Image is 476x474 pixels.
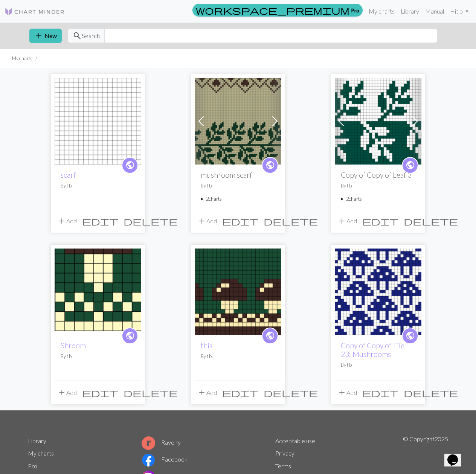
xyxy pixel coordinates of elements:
span: edit [82,216,118,226]
span: delete [264,387,318,398]
a: this [201,341,212,350]
i: public [125,328,135,343]
span: public [125,330,135,341]
i: Edit [222,216,258,226]
span: edit [82,387,118,398]
button: Edit [79,386,121,400]
span: add [57,216,66,226]
a: Shroom [61,341,86,350]
iframe: chat widget [444,444,468,466]
a: public [262,328,278,344]
span: delete [404,387,458,398]
span: Search [82,31,100,40]
p: By t b [61,182,135,189]
img: Ravelry logo [142,436,155,450]
button: Add [55,214,79,228]
button: Delete [401,386,461,400]
a: public [262,157,278,174]
span: edit [222,387,258,398]
span: search [73,30,82,41]
i: public [265,328,275,343]
button: Delete [261,386,320,400]
a: scarf [55,117,141,124]
button: Add [335,386,360,400]
span: public [265,159,275,171]
button: Edit [220,386,261,400]
i: Edit [82,388,118,397]
i: Edit [362,216,398,226]
span: public [265,330,275,341]
i: public [406,328,415,343]
img: Logo [5,7,65,16]
a: Library [398,4,422,19]
i: public [406,158,415,173]
p: By t b [341,182,415,189]
button: Edit [360,214,401,228]
a: Terms [275,462,291,469]
a: Hit b [447,4,471,19]
img: Shroom [55,248,141,335]
summary: 2charts [201,195,275,203]
p: By t b [61,353,135,360]
a: public [402,328,418,344]
a: Library [28,437,46,444]
button: Delete [401,214,461,228]
span: add [337,387,346,398]
button: Add [195,214,220,228]
h2: Copy of Copy of Leaf 3 [341,171,415,179]
img: Facebook logo [142,453,155,467]
p: By t b [201,182,275,189]
span: workspace_premium [196,5,349,15]
a: Ravelry [142,439,181,446]
button: Add [55,386,79,400]
a: public [122,328,138,344]
a: public [402,157,418,174]
i: Edit [222,388,258,397]
a: Facebook [142,456,188,463]
button: Delete [121,386,180,400]
button: Delete [121,214,180,228]
button: Edit [360,386,401,400]
img: scarf [55,78,141,165]
summary: 2charts [341,195,415,203]
img: Leaf Band Block Pattern for Sweater [335,78,421,165]
a: public [122,157,138,174]
span: add [197,216,206,226]
button: Edit [220,214,261,228]
span: public [406,159,415,171]
span: delete [124,216,178,226]
img: mushroom scarf [195,78,281,165]
span: public [125,159,135,171]
span: add [337,216,346,226]
a: Tile 23: [335,287,421,294]
a: My charts [366,4,398,19]
button: New [29,29,62,43]
p: By t b [341,361,415,369]
a: Privacy [275,450,294,457]
span: delete [404,216,458,226]
a: mushroom scarf [195,117,281,124]
span: public [406,330,415,341]
span: add [57,387,66,398]
span: delete [264,216,318,226]
span: edit [362,216,398,226]
i: public [125,158,135,173]
span: edit [362,387,398,398]
a: My charts [28,450,54,457]
img: this [195,248,281,335]
a: Pro [28,462,37,469]
i: Edit [362,388,398,397]
span: add [34,30,43,41]
li: My charts [12,55,32,62]
a: scarf [61,171,76,179]
a: Acceptable use [275,437,315,444]
h2: mushroom scarf [201,171,275,179]
button: Delete [261,214,320,228]
span: edit [222,216,258,226]
a: Shroom [55,287,141,294]
a: Pro [192,4,363,17]
img: Tile 23: [335,248,421,335]
a: Leaf Band Block Pattern for Sweater [335,117,421,124]
i: public [265,158,275,173]
a: Copy of Copy of Tile 23: Mushrooms [341,341,404,358]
